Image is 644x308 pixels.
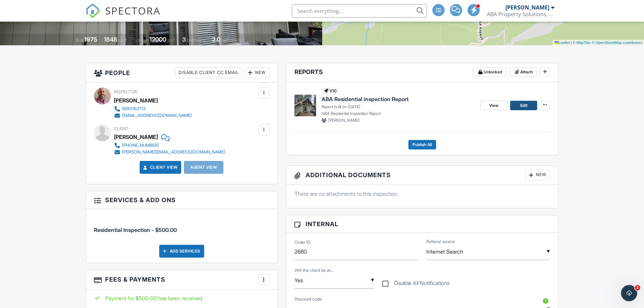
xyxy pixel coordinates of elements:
[525,170,550,181] div: New
[94,214,269,239] li: Service: Residential Inspection
[118,38,128,43] span: sq. ft.
[187,38,206,43] span: bedrooms
[114,149,225,156] a: [PERSON_NAME][EMAIL_ADDRESS][DOMAIN_NAME]
[114,95,158,105] div: [PERSON_NAME]
[114,89,137,94] span: Inspector
[621,285,637,301] iframe: Intercom live chat
[554,41,570,45] a: Leaflet
[487,11,554,18] div: ABA Property Solutions, LLC
[122,143,159,148] div: [PHONE_NUMBER]
[114,105,192,112] a: 5593153713
[86,3,100,18] img: The Best Home Inspection Software - Spectora
[175,67,242,78] div: Disable Client CC Email
[94,227,177,233] span: Residential Inspection - $500.00
[294,296,322,302] label: Discount code
[114,112,192,119] a: [EMAIL_ADDRESS][DOMAIN_NAME]
[86,9,161,23] a: SPECTORA
[635,285,640,290] span: 2
[382,280,450,288] label: Disable All Notifications
[505,4,549,11] div: [PERSON_NAME]
[142,164,178,171] a: Client View
[94,294,269,302] div: Payment for $500.00 has been received.
[84,36,97,43] div: 1975
[294,190,550,197] p: There are no attachments to this inspection.
[292,4,427,18] input: Search everything...
[286,166,558,185] h3: Additional Documents
[212,36,220,43] div: 2.0
[286,215,558,233] h3: Internal
[134,38,148,43] span: Lot Size
[592,41,642,45] a: © OpenStreetMap contributors
[426,239,455,245] label: Referral source
[104,36,117,43] div: 1848
[294,267,334,274] label: Will the client be attending
[114,126,128,131] span: Client
[221,38,241,43] span: bathrooms
[76,38,83,43] span: Built
[294,239,310,245] label: Order ID
[122,106,146,112] div: 5593153713
[114,132,158,142] div: [PERSON_NAME]
[182,36,186,43] div: 3
[167,38,176,43] span: sq.ft.
[149,36,166,43] div: 12000
[245,67,269,78] div: New
[86,191,278,209] h3: Services & Add ons
[122,113,192,118] div: [EMAIL_ADDRESS][DOMAIN_NAME]
[86,270,278,289] h3: Fees & Payments
[114,142,225,149] a: [PHONE_NUMBER]
[122,149,225,155] div: [PERSON_NAME][EMAIL_ADDRESS][DOMAIN_NAME]
[159,245,204,258] div: Add Services
[571,41,572,45] span: |
[86,63,278,82] h3: People
[573,41,591,45] a: © MapTiler
[105,3,161,18] span: SPECTORA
